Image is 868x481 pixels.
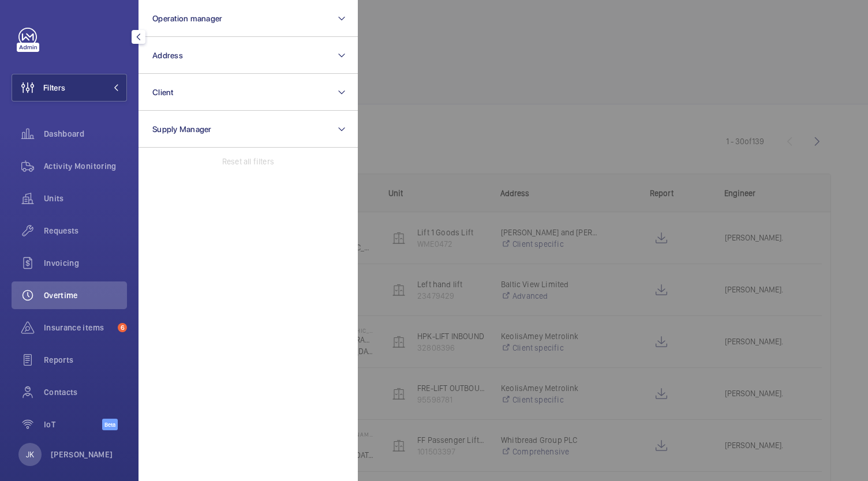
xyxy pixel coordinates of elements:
span: Activity Monitoring [44,160,127,172]
span: Beta [102,419,118,430]
span: 6 [118,323,127,332]
span: Requests [44,225,127,236]
span: Overtime [44,290,127,301]
span: Reports [44,354,127,366]
span: Units [44,193,127,204]
p: JK [26,449,34,460]
span: IoT [44,419,102,430]
span: Insurance items [44,322,113,333]
span: Filters [43,82,65,93]
button: Filters [12,74,127,102]
span: Dashboard [44,128,127,140]
p: [PERSON_NAME] [51,449,113,460]
span: Invoicing [44,257,127,269]
span: Contacts [44,386,127,398]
